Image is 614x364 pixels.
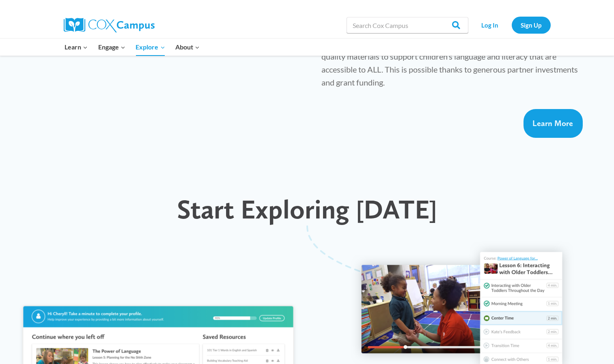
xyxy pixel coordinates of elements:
input: Search Cox Campus [347,17,468,33]
button: Child menu of About [170,39,205,56]
img: Cox Campus [64,18,155,32]
button: Child menu of Engage [93,39,131,56]
a: Sign Up [512,17,551,33]
nav: Secondary Navigation [472,17,551,33]
button: Child menu of Learn [60,39,93,56]
a: Learn More [524,109,583,138]
button: Child menu of Explore [131,39,170,56]
p: We are committed to equity and part of that commitment means making high-quality materials to sup... [321,37,592,93]
span: Learn More [532,118,573,128]
a: Log In [472,17,508,33]
nav: Primary Navigation [60,39,205,56]
span: Start Exploring [DATE] [177,193,437,225]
